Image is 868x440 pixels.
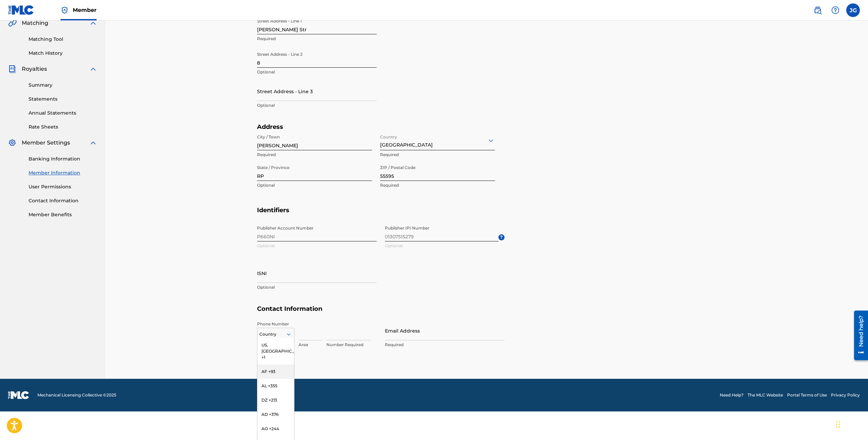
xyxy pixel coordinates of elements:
[834,407,868,440] iframe: Chat Widget
[787,392,827,398] a: Portal Terms of Use
[846,3,860,17] div: User Menu
[834,407,868,440] div: Chat-Widget
[498,234,505,240] span: ?
[257,393,294,407] div: DZ +213
[29,123,97,131] a: Rate Sheets
[89,139,97,147] img: expand
[814,6,822,14] img: search
[257,305,717,321] h5: Contact Information
[380,182,495,188] p: Required
[380,130,397,140] label: Country
[836,414,840,435] div: Ziehen
[257,379,294,393] div: AL +355
[257,102,377,108] p: Optional
[257,182,372,188] p: Optional
[257,338,294,365] div: US, [GEOGRAPHIC_DATA] +1
[849,308,868,363] iframe: Resource Center
[257,69,377,75] p: Optional
[29,36,97,43] a: Matching Tool
[8,65,16,73] img: Royalties
[385,342,505,348] p: Required
[8,139,16,147] img: Member Settings
[257,152,372,158] p: Required
[29,82,97,89] a: Summary
[326,342,371,348] p: Number Required
[61,6,69,14] img: Top Rightsholder
[257,36,377,42] p: Required
[89,19,97,27] img: expand
[257,284,377,290] p: Optional
[748,392,783,398] a: The MLC Website
[831,392,860,398] a: Privacy Policy
[29,197,97,204] a: Contact Information
[29,169,97,176] a: Member Information
[257,365,294,379] div: AF +93
[29,155,97,163] a: Banking Information
[37,392,116,398] span: Mechanical Licensing Collective © 2025
[811,3,824,17] a: Public Search
[73,6,97,14] span: Member
[22,19,48,27] span: Matching
[22,65,47,73] span: Royalties
[8,5,34,15] img: MLC Logo
[8,391,29,399] img: logo
[257,422,294,436] div: AO +244
[831,6,839,14] img: help
[29,96,97,103] a: Statements
[829,3,842,17] div: Help
[720,392,744,398] a: Need Help?
[257,123,505,131] h5: Address
[299,342,322,348] p: Area
[380,132,495,149] div: [GEOGRAPHIC_DATA]
[29,109,97,117] a: Annual Statements
[29,50,97,57] a: Match History
[257,407,294,422] div: AD +376
[8,19,17,27] img: Matching
[380,152,495,158] p: Required
[89,65,97,73] img: expand
[257,206,717,222] h5: Identifiers
[29,211,97,218] a: Member Benefits
[22,139,70,147] span: Member Settings
[29,183,97,190] a: User Permissions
